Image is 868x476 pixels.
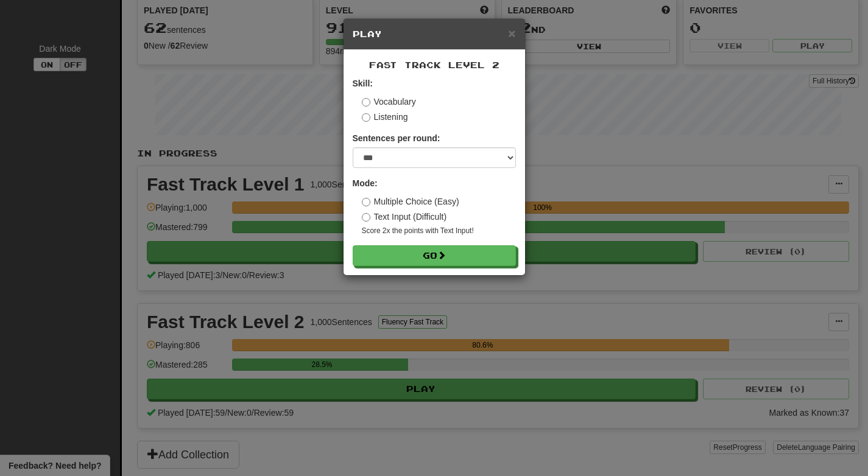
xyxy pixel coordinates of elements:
[362,195,459,208] label: Multiple Choice (Easy)
[362,211,447,223] label: Text Input (Difficult)
[353,132,440,144] label: Sentences per round:
[362,198,370,206] input: Multiple Choice (Easy)
[362,226,516,236] small: Score 2x the points with Text Input !
[362,98,370,107] input: Vocabulary
[353,79,373,88] strong: Skill:
[362,113,370,122] input: Listening
[508,26,515,40] span: ×
[362,111,408,123] label: Listening
[362,213,370,222] input: Text Input (Difficult)
[353,28,516,40] h5: Play
[353,178,378,188] strong: Mode:
[369,60,499,70] span: Fast Track Level 2
[353,245,516,266] button: Go
[508,27,515,40] button: Close
[362,96,416,108] label: Vocabulary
